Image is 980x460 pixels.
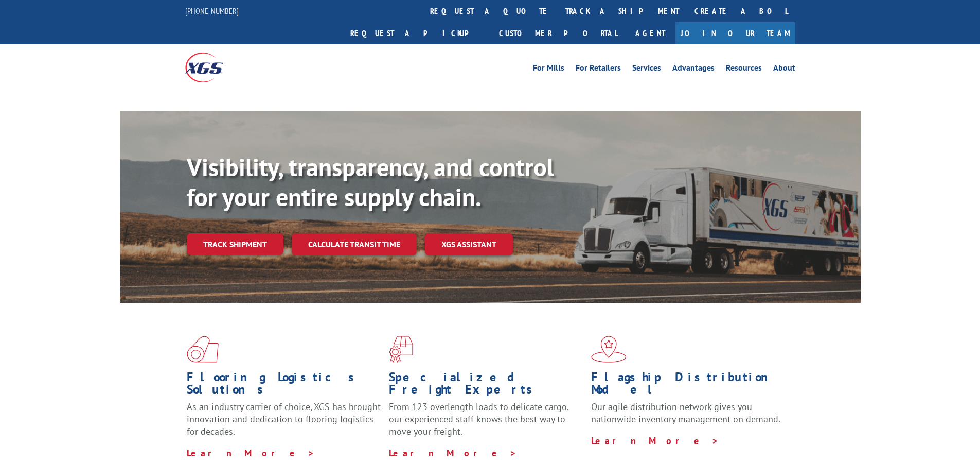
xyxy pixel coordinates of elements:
[389,447,517,459] a: Learn More >
[591,435,719,447] a: Learn More >
[185,6,239,16] a: [PHONE_NUMBER]
[773,64,795,75] a: About
[343,22,491,44] a: Request a pickup
[672,64,715,75] a: Advantages
[187,336,219,363] img: xgs-icon-total-supply-chain-intelligence-red
[533,64,564,75] a: For Mills
[292,233,417,255] a: Calculate transit time
[726,64,762,75] a: Resources
[187,447,315,459] a: Learn More >
[591,371,786,401] h1: Flagship Distribution Model
[591,336,627,363] img: xgs-icon-flagship-distribution-model-red
[591,401,780,425] span: Our agile distribution network gives you nationwide inventory management on demand.
[675,22,795,44] a: Join Our Team
[187,151,554,213] b: Visibility, transparency, and control for your entire supply chain.
[187,371,381,401] h1: Flooring Logistics Solutions
[389,371,583,401] h1: Specialized Freight Experts
[576,64,621,75] a: For Retailers
[389,336,413,363] img: xgs-icon-focused-on-flooring-red
[491,22,625,44] a: Customer Portal
[187,233,283,255] a: Track shipment
[425,233,513,255] a: XGS ASSISTANT
[187,401,381,437] span: As an industry carrier of choice, XGS has brought innovation and dedication to flooring logistics...
[632,64,661,75] a: Services
[625,22,675,44] a: Agent
[389,401,583,447] p: From 123 overlength loads to delicate cargo, our experienced staff knows the best way to move you...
